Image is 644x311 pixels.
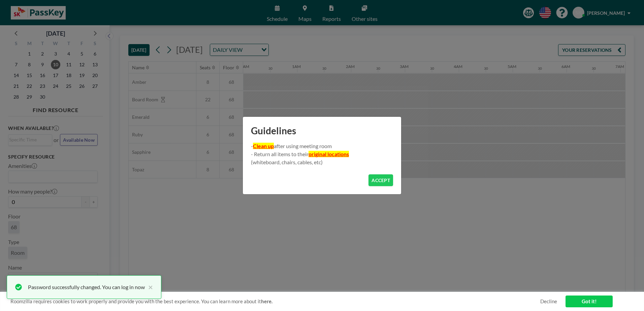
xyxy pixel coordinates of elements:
[251,142,393,150] p: - after using meeting room
[540,298,557,305] a: Decline
[251,150,393,158] p: - Return all items to their
[309,151,349,157] u: original locations
[243,117,401,142] h1: Guidelines
[253,143,274,149] u: Clean up
[28,283,145,291] div: Password successfully changed. You can log in now
[566,296,613,307] a: Got it!
[10,298,540,305] span: Roomzilla requires cookies to work properly and provide you with the best experience. You can lea...
[145,283,153,291] button: close
[251,158,393,166] p: ㅤ(whiteboard, chairs, cables, etc)
[261,298,272,304] a: here.
[368,174,393,186] button: ACCEPT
